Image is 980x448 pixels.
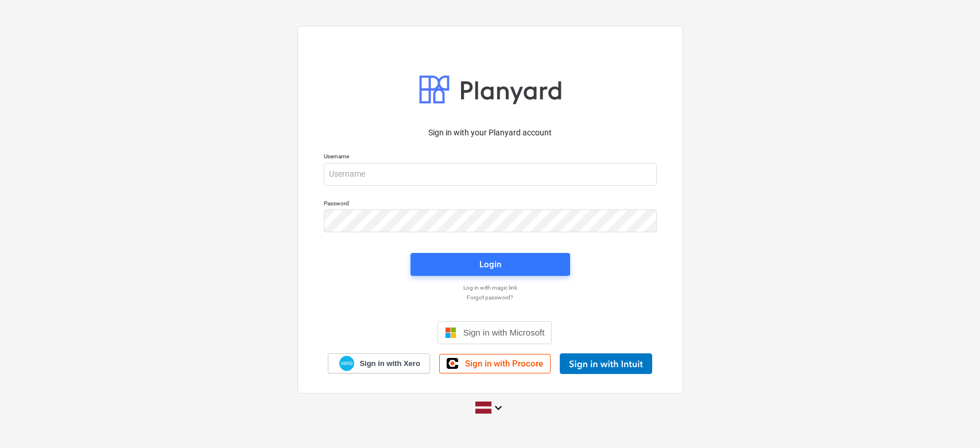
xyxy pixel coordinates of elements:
div: Login [479,257,501,272]
p: Password [324,200,657,209]
p: Username [324,153,657,162]
button: Login [410,253,570,276]
img: Xero logo [339,356,354,371]
span: Sign in with Xero [359,359,420,369]
a: Log in with magic link [318,284,663,291]
input: Username [324,163,657,186]
img: Microsoft logo [445,327,456,338]
a: Sign in with Procore [439,354,551,373]
a: Forgot password? [318,294,663,301]
i: keyboard_arrow_down [491,401,505,415]
span: Sign in with Procore [465,359,543,369]
span: Sign in with Microsoft [463,328,545,337]
p: Sign in with your Planyard account [324,127,657,139]
a: Sign in with Xero [328,353,430,373]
